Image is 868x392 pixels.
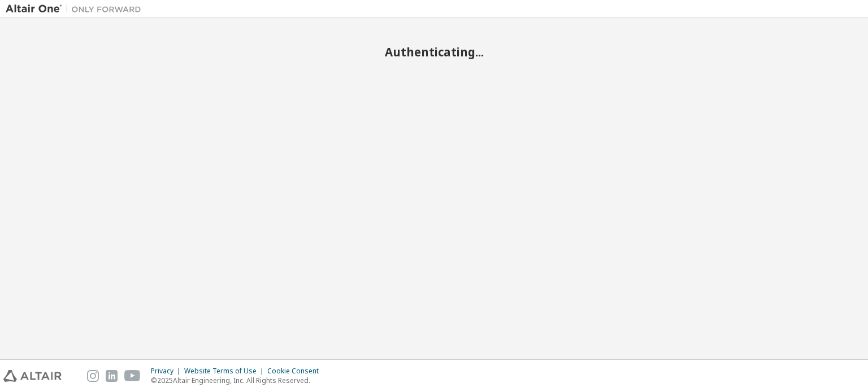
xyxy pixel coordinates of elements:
[151,376,325,385] p: © 2025 Altair Engineering, Inc. All Rights Reserved.
[184,367,267,376] div: Website Terms of Use
[87,370,99,382] img: instagram.svg
[6,3,147,15] img: Altair One
[267,367,325,376] div: Cookie Consent
[106,370,118,382] img: linkedin.svg
[6,45,862,59] h2: Authenticating...
[124,370,141,382] img: youtube.svg
[151,367,184,376] div: Privacy
[3,370,62,382] img: altair_logo.svg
